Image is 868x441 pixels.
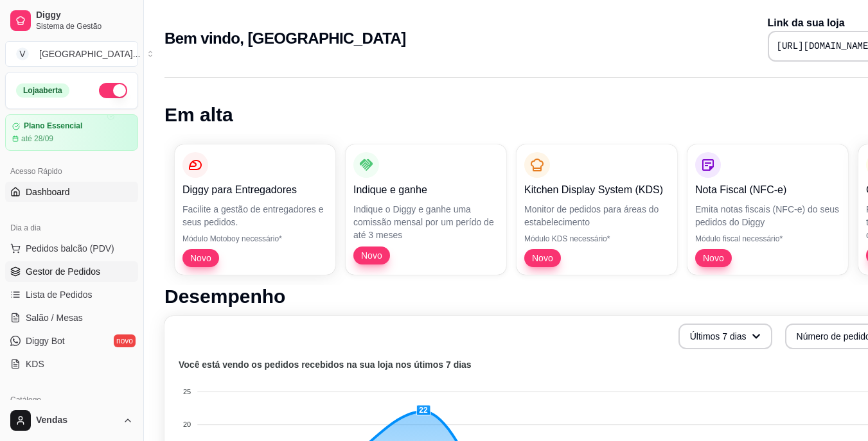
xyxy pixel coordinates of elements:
h2: Bem vindo, [GEOGRAPHIC_DATA] [164,28,406,49]
span: Gestor de Pedidos [26,265,100,278]
button: Indique e ganheIndique o Diggy e ganhe uma comissão mensal por um perído de até 3 mesesNovo [346,144,506,275]
span: KDS [26,358,44,370]
div: [GEOGRAPHIC_DATA] ... [39,48,140,60]
p: Nota Fiscal (NFC-e) [695,182,840,198]
span: Salão / Mesas [26,311,83,324]
button: Select a team [5,41,138,67]
span: Novo [185,252,217,264]
tspan: 20 [183,420,191,428]
div: Acesso Rápido [5,161,138,182]
p: Indique e ganhe [353,182,499,198]
a: Dashboard [5,182,138,202]
button: Alterar Status [99,83,127,98]
span: Novo [527,252,558,264]
p: Monitor de pedidos para áreas do estabelecimento [524,203,669,229]
a: Lista de Pedidos [5,284,138,305]
p: Indique o Diggy e ganhe uma comissão mensal por um perído de até 3 meses [353,203,499,241]
a: KDS [5,354,138,374]
a: Gestor de Pedidos [5,261,138,282]
article: Plano Essencial [24,121,82,131]
span: Diggy Bot [26,334,65,347]
a: Diggy Botnovo [5,331,138,351]
button: Últimos 7 dias [678,324,772,349]
span: Novo [698,252,729,264]
a: DiggySistema de Gestão [5,5,138,36]
span: Pedidos balcão (PDV) [26,242,114,255]
p: Emita notas fiscais (NFC-e) do seus pedidos do Diggy [695,203,840,229]
a: Salão / Mesas [5,307,138,328]
span: Lista de Pedidos [26,288,93,301]
tspan: 25 [183,388,191,395]
p: Módulo KDS necessário* [524,234,669,244]
p: Módulo Motoboy necessário* [182,234,328,244]
button: Nota Fiscal (NFC-e)Emita notas fiscais (NFC-e) do seus pedidos do DiggyMódulo fiscal necessário*Novo [687,144,848,275]
div: Loja aberta [16,83,69,98]
span: Dashboard [26,186,70,198]
span: Novo [356,249,387,262]
div: Dia a dia [5,218,138,238]
div: Catálogo [5,390,138,410]
span: V [16,48,29,60]
button: Kitchen Display System (KDS)Monitor de pedidos para áreas do estabelecimentoMódulo KDS necessário... [517,144,677,275]
button: Pedidos balcão (PDV) [5,238,138,259]
span: Vendas [36,415,118,426]
span: Sistema de Gestão [36,21,133,31]
a: Plano Essencialaté 28/09 [5,114,138,151]
span: Diggy [36,10,133,21]
p: Facilite a gestão de entregadores e seus pedidos. [182,203,328,229]
p: Diggy para Entregadores [182,182,328,198]
button: Vendas [5,405,138,436]
p: Módulo fiscal necessário* [695,234,840,244]
button: Diggy para EntregadoresFacilite a gestão de entregadores e seus pedidos.Módulo Motoboy necessário... [175,144,335,275]
p: Kitchen Display System (KDS) [524,182,669,198]
article: até 28/09 [21,134,53,144]
text: Você está vendo os pedidos recebidos na sua loja nos útimos 7 dias [179,359,472,370]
